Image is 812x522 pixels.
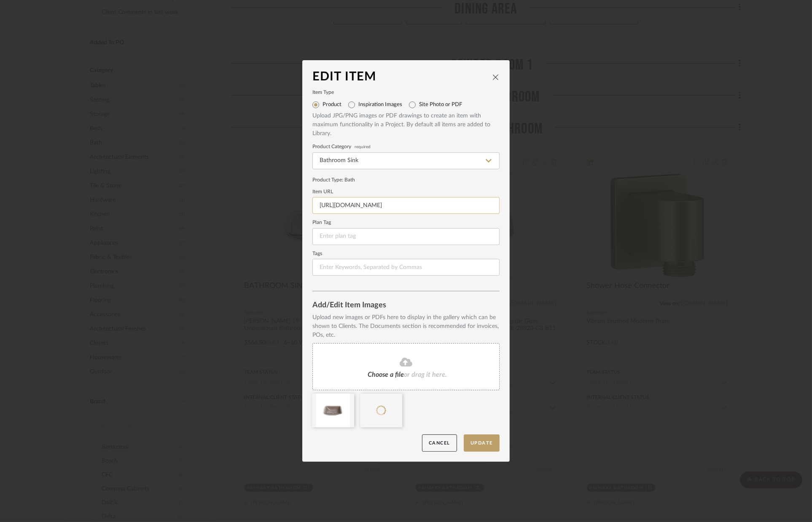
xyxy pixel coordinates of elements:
[355,145,371,149] span: required
[312,152,500,169] input: Type a category to search and select
[312,252,500,256] label: Tags
[312,301,500,310] div: Add/Edit Item Images
[312,112,500,138] div: Upload JPG/PNG images or PDF drawings to create an item with maximum functionality in a Project. ...
[368,371,404,378] span: Choose a file
[312,91,500,95] label: Item Type
[312,98,500,112] mat-radio-group: Select item type
[419,101,462,108] label: Site Photo or PDF
[312,221,500,225] label: Plan Tag
[464,434,500,452] button: Update
[323,101,341,108] label: Product
[342,177,355,182] span: : Bath
[422,434,457,452] button: Cancel
[312,70,492,84] div: Edit Item
[312,197,500,214] input: Enter URL
[312,228,500,245] input: Enter plan tag
[312,190,500,194] label: Item URL
[492,73,500,81] button: close
[312,145,500,149] label: Product Category
[312,259,500,276] input: Enter Keywords, Separated by Commas
[312,313,500,340] div: Upload new images or PDFs here to display in the gallery which can be shown to Clients. The Docum...
[404,371,447,378] span: or drag it here.
[312,176,500,184] div: Product Type
[358,101,402,108] label: Inspiration Images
